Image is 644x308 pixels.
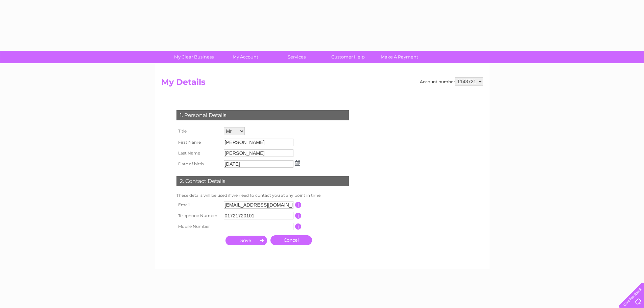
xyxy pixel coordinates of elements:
th: Telephone Number [175,210,222,221]
div: 2. Contact Details [176,176,349,186]
div: Account number [420,77,483,86]
img: ... [295,160,300,166]
td: These details will be used if we need to contact you at any point in time. [175,191,351,199]
th: Email [175,199,222,210]
a: Cancel [270,235,312,245]
div: 1. Personal Details [176,110,349,120]
a: Make A Payment [372,51,427,63]
a: Services [269,51,325,63]
a: My Account [217,51,273,63]
th: Mobile Number [175,221,222,232]
th: First Name [175,137,222,148]
input: Information [295,213,302,219]
a: Customer Help [320,51,376,63]
h2: My Details [161,77,483,90]
input: Submit [225,236,267,245]
th: Title [175,125,222,137]
input: Information [295,223,302,230]
th: Last Name [175,148,222,159]
input: Information [295,202,302,208]
th: Date of birth [175,159,222,169]
a: My Clear Business [166,51,222,63]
